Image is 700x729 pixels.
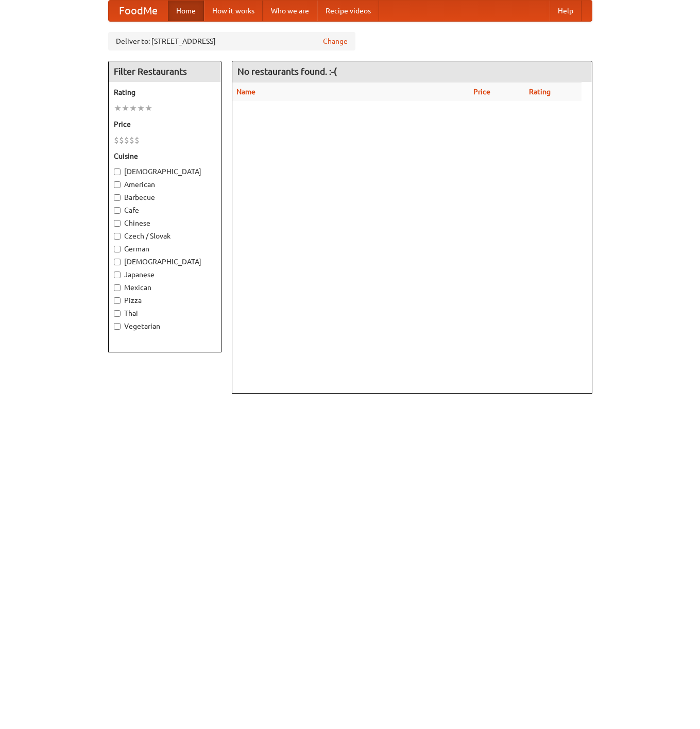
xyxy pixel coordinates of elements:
[114,168,121,175] input: [DEMOGRAPHIC_DATA]
[114,220,121,227] input: Chinese
[114,297,121,304] input: Pizza
[114,269,216,280] label: Japanese
[114,134,119,146] li: $
[236,88,255,96] a: Name
[114,321,216,331] label: Vegetarian
[529,88,551,96] a: Rating
[114,103,122,114] li: ★
[122,103,129,114] li: ★
[114,192,216,202] label: Barbecue
[263,1,317,21] a: Who we are
[114,207,121,214] input: Cafe
[114,272,121,278] input: Japanese
[124,134,129,146] li: $
[114,295,216,306] label: Pizza
[108,32,355,50] div: Deliver to: [STREET_ADDRESS]
[114,166,216,177] label: [DEMOGRAPHIC_DATA]
[114,151,216,161] h5: Cuisine
[114,244,216,254] label: German
[134,134,140,146] li: $
[114,231,216,241] label: Czech / Slovak
[109,61,221,82] h4: Filter Restaurants
[550,1,582,21] a: Help
[114,310,121,317] input: Thai
[109,1,168,21] a: FoodMe
[114,284,121,291] input: Mexican
[114,179,216,190] label: American
[129,103,137,114] li: ★
[323,36,348,46] a: Change
[114,308,216,318] label: Thai
[168,1,204,21] a: Home
[119,134,124,146] li: $
[114,282,216,293] label: Mexican
[129,134,134,146] li: $
[114,233,121,240] input: Czech / Slovak
[114,323,121,330] input: Vegetarian
[114,194,121,201] input: Barbecue
[114,259,121,265] input: [DEMOGRAPHIC_DATA]
[114,246,121,252] input: German
[114,87,216,97] h5: Rating
[114,205,216,215] label: Cafe
[137,103,145,114] li: ★
[473,88,490,96] a: Price
[317,1,379,21] a: Recipe videos
[237,66,337,76] ng-pluralize: No restaurants found. :-(
[114,181,121,188] input: American
[145,103,152,114] li: ★
[114,119,216,129] h5: Price
[204,1,263,21] a: How it works
[114,257,216,267] label: [DEMOGRAPHIC_DATA]
[114,218,216,228] label: Chinese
